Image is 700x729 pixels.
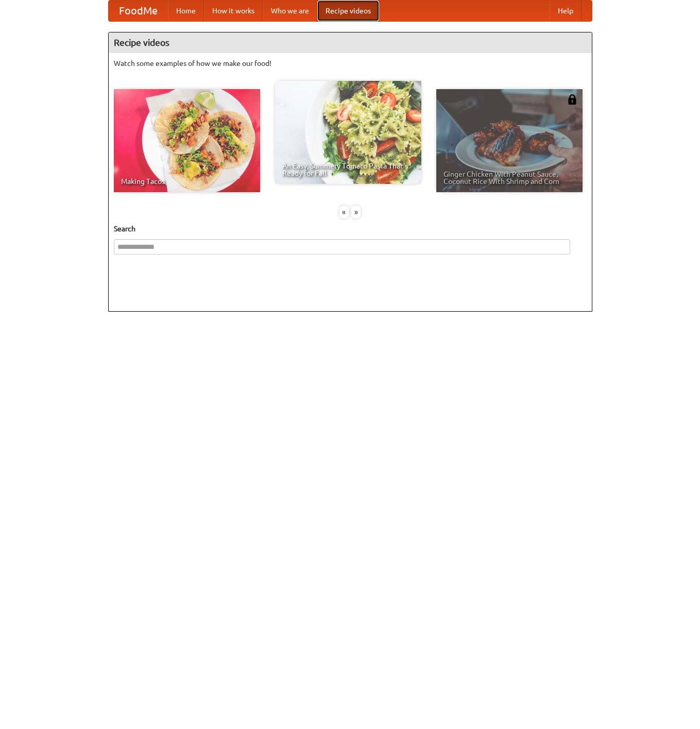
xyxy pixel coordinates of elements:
h5: Search [114,224,587,234]
span: An Easy, Summery Tomato Pasta That's Ready for Fall [282,162,414,177]
h4: Recipe videos [109,32,592,53]
img: 483408.png [567,94,577,105]
a: Home [168,1,204,21]
a: How it works [204,1,263,21]
a: Help [550,1,582,21]
a: Making Tacos [114,89,260,192]
a: Who we are [263,1,317,21]
div: » [351,206,361,218]
span: Making Tacos [121,178,253,185]
div: « [339,206,349,218]
a: An Easy, Summery Tomato Pasta That's Ready for Fall [275,81,421,184]
p: Watch some examples of how we make our food! [114,58,587,69]
a: Recipe videos [317,1,379,21]
a: FoodMe [109,1,168,21]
